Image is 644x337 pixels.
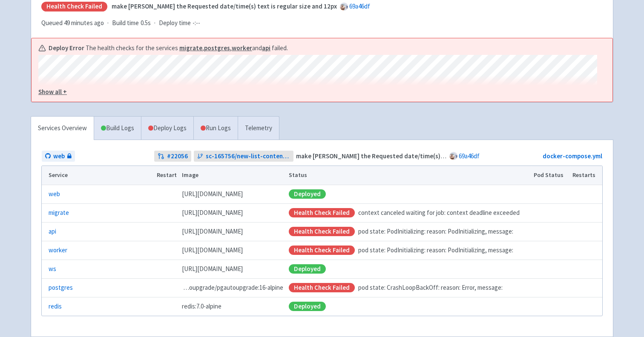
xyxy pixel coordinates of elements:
a: Build Logs [94,117,141,140]
span: 0.5s [141,18,151,28]
a: api [262,44,270,52]
div: Health check failed [289,227,355,236]
a: postgres [204,44,230,52]
span: [DOMAIN_NAME][URL] [182,208,243,218]
div: Health check failed [41,2,107,11]
div: Health check failed [289,283,355,292]
span: The health checks for the services , , and failed. [86,43,289,53]
div: Deployed [289,302,326,311]
th: Status [286,166,531,185]
a: Run Logs [193,117,238,140]
div: Deployed [289,189,326,199]
span: pgautoupgrade/pgautoupgrade:16-alpine [182,283,283,293]
a: api [49,227,56,237]
th: Restart [154,166,179,185]
th: Pod Status [531,166,570,185]
div: Health check failed [289,208,355,217]
a: worker [232,44,252,52]
span: Queued [41,19,104,27]
a: docker-compose.yml [543,152,602,160]
div: Health check failed [289,246,355,255]
a: postgres [49,283,73,293]
b: Deploy Error [49,43,84,53]
span: [DOMAIN_NAME][URL] [182,246,243,255]
a: ws [49,264,56,274]
div: pod state: PodInitializing: reason: PodInitializing, message: [289,246,528,255]
a: Services Overview [31,117,94,140]
a: #22056 [154,151,191,162]
span: [DOMAIN_NAME][URL] [182,264,243,274]
div: pod state: CrashLoopBackOff: reason: Error, message: [289,283,528,293]
span: redis:7.0-alpine [182,302,221,311]
span: Deploy time [159,18,191,28]
a: Telemetry [238,117,279,140]
a: Deploy Logs [141,117,193,140]
span: web [53,151,65,161]
a: web [49,189,60,199]
span: sc-165756/new-list-content-for-appointment-requests [206,151,290,161]
a: 69a46df [349,2,370,10]
a: 69a46df [459,152,480,160]
a: migrate [49,208,69,218]
strong: make [PERSON_NAME] the Requested date/time(s) text is regular size and 12px [296,152,521,160]
div: Deployed [289,264,326,274]
strong: make [PERSON_NAME] the Requested date/time(s) text is regular size and 12px [112,2,337,10]
div: pod state: PodInitializing: reason: PodInitializing, message: [289,227,528,237]
strong: # 22056 [167,151,188,161]
div: · · [41,18,205,28]
span: [DOMAIN_NAME][URL] [182,227,243,237]
a: worker [49,246,67,255]
u: Show all + [38,88,67,96]
a: migrate [179,44,202,52]
th: Image [179,166,286,185]
div: context canceled waiting for job: context deadline exceeded [289,208,528,218]
th: Service [42,166,154,185]
button: Show all + [38,87,597,97]
span: [DOMAIN_NAME][URL] [182,189,243,199]
a: redis [49,302,62,311]
th: Restarts [570,166,602,185]
span: Build time [112,18,139,28]
time: 49 minutes ago [64,19,104,27]
span: -:-- [193,18,200,28]
a: sc-165756/new-list-content-for-appointment-requests [194,151,294,162]
a: web [42,151,75,162]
